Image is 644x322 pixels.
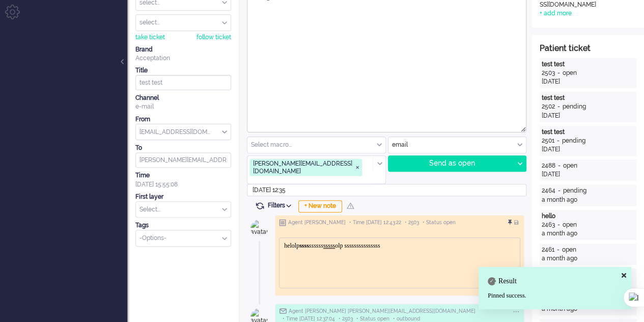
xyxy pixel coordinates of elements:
[289,308,475,315] span: Agent [PERSON_NAME] [PERSON_NAME][EMAIL_ADDRESS][DOMAIN_NAME]
[562,246,576,254] div: open
[135,45,231,54] div: Brand
[135,144,231,152] div: To
[542,246,554,254] div: 2461
[542,145,634,154] div: [DATE]
[540,43,636,55] div: Patient ticket
[388,156,514,171] div: Send as open
[554,246,562,254] div: -
[542,112,634,120] div: [DATE]
[542,94,634,102] div: test test
[563,102,586,111] div: pending
[540,9,572,18] div: + add more
[135,171,231,180] div: Time
[555,186,563,195] div: -
[135,124,231,141] div: from
[542,77,634,86] div: [DATE]
[542,229,634,238] div: a month ago
[405,219,419,226] span: • 2503
[542,69,555,77] div: 2503
[542,212,634,221] div: hello
[135,171,231,189] div: [DATE] 15:55:08
[268,202,295,209] span: Filters
[135,14,231,31] div: Assign User
[423,219,456,226] span: • Status open
[298,200,342,212] div: + New note
[555,162,563,170] div: -
[488,291,622,300] div: Pinned success.
[5,5,28,28] li: Admin menu
[249,158,362,176] span: elaine@elainedesigns.es ❎
[542,186,555,195] div: 2464
[542,162,555,170] div: 2488
[279,219,286,226] img: ic_note_grey.svg
[563,162,577,170] div: open
[555,102,563,111] div: -
[135,66,231,75] div: Title
[247,184,526,196] input: Select...
[563,221,577,229] div: open
[542,254,634,263] div: a month ago
[542,137,554,145] div: 2501
[135,102,231,111] div: e-mail
[135,54,231,63] div: Acceptation
[562,137,585,145] div: pending
[555,221,563,229] div: -
[135,152,231,168] input: email@address.com
[135,33,165,42] div: take ticket
[349,219,401,226] span: • Time [DATE] 12:43:22
[279,238,520,279] iframe: Rich Text Area
[542,60,634,69] div: test test
[517,123,526,132] div: Resize
[135,193,231,201] div: First layer
[563,186,586,195] div: pending
[542,128,634,137] div: test test
[542,221,555,229] div: 2463
[288,219,346,226] span: Agent [PERSON_NAME]
[563,69,577,77] div: open
[135,230,231,247] div: Select Tags
[279,308,287,314] img: ic_e-mail_grey.svg
[542,102,555,111] div: 2502
[246,216,272,241] img: avatar
[135,94,231,102] div: Channel
[135,115,231,124] div: From
[555,69,563,77] div: -
[197,33,231,42] div: follow ticket
[542,196,634,204] div: a month ago
[542,170,634,179] div: [DATE]
[135,221,231,230] div: Tags
[488,277,622,285] h4: Result
[554,137,562,145] div: -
